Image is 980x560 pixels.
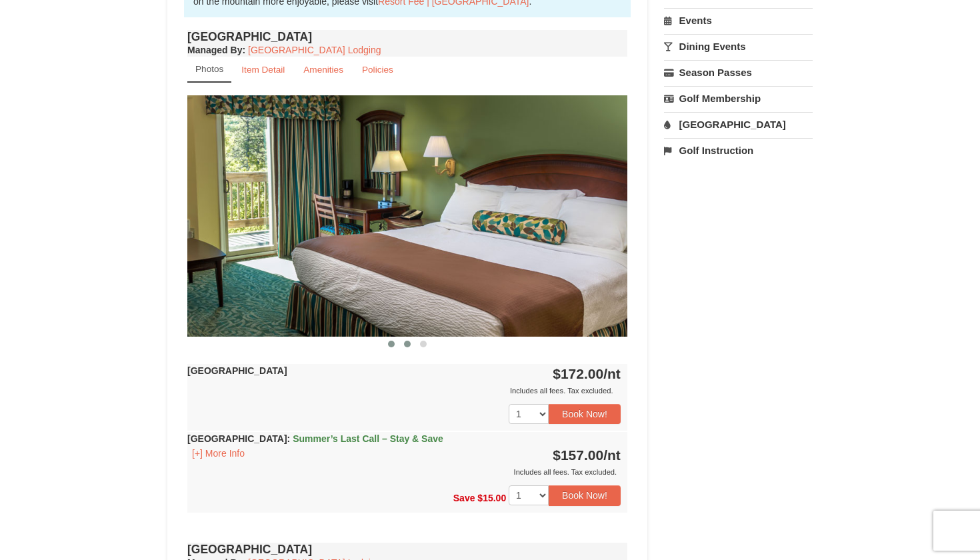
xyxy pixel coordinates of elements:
span: /nt [603,447,621,463]
img: 18876286-36-6bbdb14b.jpg [187,95,627,336]
strong: [GEOGRAPHIC_DATA] [187,365,287,376]
strong: : [187,45,245,55]
a: Golf Instruction [664,138,813,163]
div: Includes all fees. Tax excluded. [187,384,621,397]
h4: [GEOGRAPHIC_DATA] [187,30,627,43]
span: Summer’s Last Call – Stay & Save [293,433,443,444]
small: Amenities [303,65,343,75]
a: Item Detail [233,57,293,83]
small: Item Detail [241,65,285,75]
span: $157.00 [553,447,603,463]
small: Photos [195,64,223,74]
div: Includes all fees. Tax excluded. [187,465,621,479]
a: Policies [353,57,402,83]
span: Save [453,493,475,503]
a: Photos [187,57,231,83]
span: Managed By [187,45,242,55]
a: Season Passes [664,60,813,85]
a: Golf Membership [664,86,813,111]
small: Policies [362,65,393,75]
a: Dining Events [664,34,813,59]
span: /nt [603,366,621,381]
span: : [287,433,291,444]
button: Book Now! [549,485,621,505]
a: [GEOGRAPHIC_DATA] Lodging [248,45,381,55]
a: [GEOGRAPHIC_DATA] [664,112,813,137]
a: Events [664,8,813,33]
span: $15.00 [477,493,506,503]
h4: [GEOGRAPHIC_DATA] [187,543,627,556]
button: Book Now! [549,404,621,424]
strong: $172.00 [553,366,621,381]
button: [+] More Info [187,446,249,461]
a: Amenities [295,57,352,83]
strong: [GEOGRAPHIC_DATA] [187,433,443,444]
